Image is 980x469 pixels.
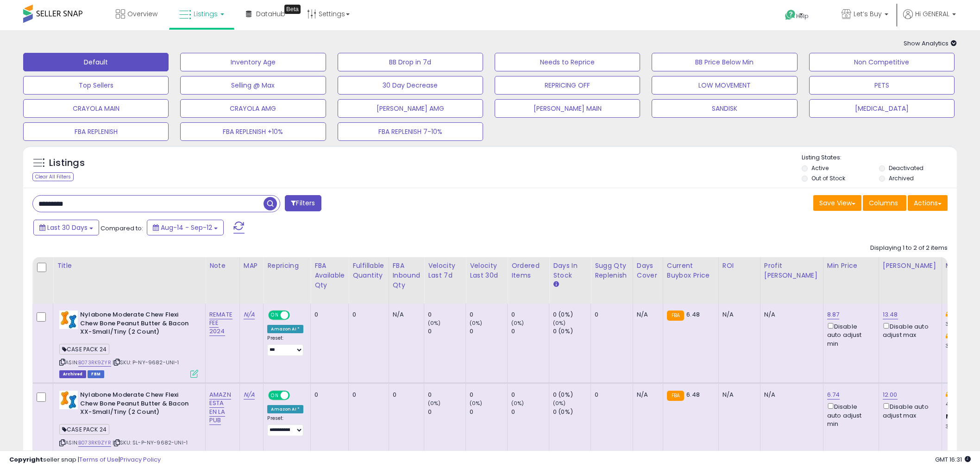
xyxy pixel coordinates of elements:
[338,99,483,118] button: [PERSON_NAME] AMG
[813,195,861,211] button: Save View
[428,399,441,407] small: (0%)
[120,455,161,464] a: Privacy Policy
[935,455,971,464] span: 2025-10-13 16:31 GMT
[314,261,345,290] div: FBA Available Qty
[47,223,88,232] span: Last 30 Days
[686,310,700,319] span: 6.48
[256,9,285,19] span: DataHub
[637,311,656,319] div: N/A
[883,261,938,271] div: [PERSON_NAME]
[511,327,549,336] div: 0
[802,153,957,162] p: Listing States:
[393,391,417,399] div: 0
[23,76,169,95] button: Top Sellers
[722,391,753,399] div: N/A
[854,9,882,19] span: Let’s Buy
[57,261,201,271] div: Title
[33,220,99,235] button: Last 30 Days
[883,390,898,399] a: 12.00
[338,122,483,141] button: FBA REPLENISH 7-10%
[827,390,840,399] a: 6.74
[180,76,326,95] button: Selling @ Max
[78,439,111,447] a: B073RK9ZYR
[889,174,914,182] label: Archived
[194,9,218,19] span: Listings
[9,455,43,464] strong: Copyright
[686,390,700,399] span: 6.48
[80,391,193,419] b: Nylabone Moderate Chew Flexi Chew Bone Peanut Butter & Bacon XX-Small/Tiny (2 Count)
[180,99,326,118] button: CRAYOLA AMG
[352,261,384,280] div: Fulfillable Quantity
[511,311,549,319] div: 0
[946,412,962,421] b: Max:
[827,401,872,428] div: Disable auto adjust min
[180,122,326,141] button: FBA REPLENISH +10%
[284,5,301,14] div: Tooltip anchor
[59,370,86,378] span: Listings that have been deleted from Seller Central
[338,76,483,95] button: 30 Day Decrease
[595,391,626,399] div: 0
[244,261,259,271] div: MAP
[796,12,809,20] span: Help
[470,311,507,319] div: 0
[553,280,559,289] small: Days In Stock.
[49,157,85,170] h5: Listings
[23,99,169,118] button: CRAYOLA MAIN
[903,9,956,30] a: Hi GENERAL
[870,244,948,253] div: Displaying 1 to 2 of 2 items
[553,399,566,407] small: (0%)
[637,261,659,280] div: Days Cover
[79,455,119,464] a: Terms of Use
[113,439,188,446] span: | SKU: SL-P-NY-9682-UNI-1
[80,311,193,339] b: Nylabone Moderate Chew Flexi Chew Bone Peanut Butter & Bacon XX-Small/Tiny (2 Count)
[9,456,161,464] div: seller snap | |
[428,319,441,327] small: (0%)
[511,399,524,407] small: (0%)
[78,359,111,367] a: B073RK9ZYR
[809,99,955,118] button: [MEDICAL_DATA]
[59,391,198,457] div: ASIN:
[863,195,906,211] button: Columns
[553,391,591,399] div: 0 (0%)
[352,311,381,319] div: 0
[267,261,307,271] div: Repricing
[393,261,421,290] div: FBA inbound Qty
[811,164,829,172] label: Active
[428,311,465,319] div: 0
[652,76,797,95] button: LOW MOVEMENT
[495,76,640,95] button: REPRICING OFF
[722,261,756,271] div: ROI
[470,319,483,327] small: (0%)
[88,370,104,378] span: FBM
[495,99,640,118] button: [PERSON_NAME] MAIN
[428,327,465,336] div: 0
[722,311,753,319] div: N/A
[652,99,797,118] button: SANDISK
[827,310,840,319] a: 8.87
[147,220,224,235] button: Aug-14 - Sep-12
[244,390,255,399] a: N/A
[267,415,303,436] div: Preset:
[869,198,898,208] span: Columns
[209,310,232,336] a: REMATE FEE 2024
[591,257,633,304] th: Please note that this number is a calculation based on your required days of coverage and your ve...
[915,9,949,19] span: Hi GENERAL
[209,261,236,271] div: Note
[904,39,957,48] span: Show Analytics
[511,391,549,399] div: 0
[470,408,507,416] div: 0
[811,174,845,182] label: Out of Stock
[883,401,935,419] div: Disable auto adjust max
[244,310,255,319] a: N/A
[127,9,157,19] span: Overview
[809,76,955,95] button: PETS
[270,392,281,399] span: ON
[908,195,948,211] button: Actions
[553,327,591,336] div: 0 (0%)
[883,321,935,339] div: Disable auto adjust max
[511,319,524,327] small: (0%)
[161,223,212,232] span: Aug-14 - Sep-12
[209,390,231,425] a: AMAZN ESTA EN LA PUB
[652,53,797,71] button: BB Price Below Min
[511,408,549,416] div: 0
